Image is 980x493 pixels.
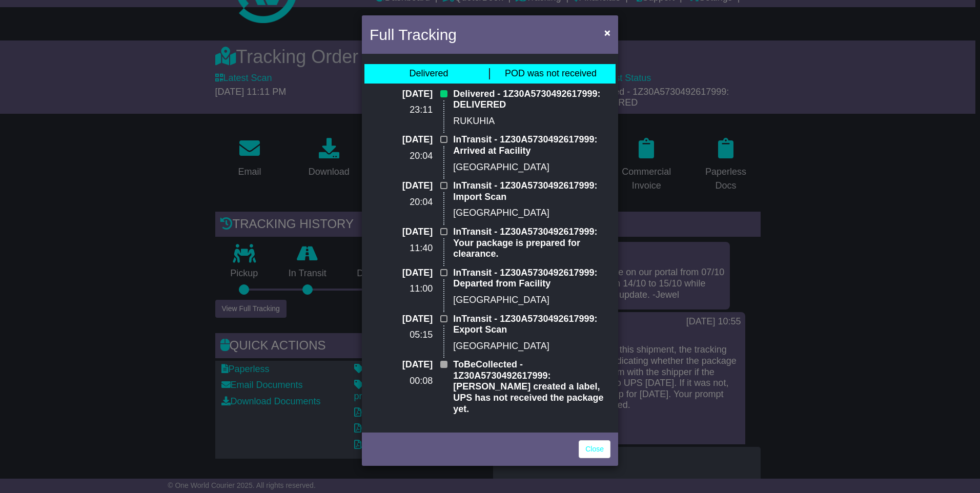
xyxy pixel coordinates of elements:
[370,89,433,100] p: [DATE]
[453,268,610,290] p: InTransit - 1Z30A5730492617999: Departed from Facility
[453,341,610,352] p: [GEOGRAPHIC_DATA]
[453,227,610,260] p: InTransit - 1Z30A5730492617999: Your package is prepared for clearance.
[370,243,433,254] p: 11:40
[370,227,433,238] p: [DATE]
[370,330,433,341] p: 05:15
[370,23,457,46] h4: Full Tracking
[453,208,610,219] p: [GEOGRAPHIC_DATA]
[453,162,610,173] p: [GEOGRAPHIC_DATA]
[409,68,448,79] div: Delivered
[599,22,616,43] button: Close
[370,314,433,325] p: [DATE]
[370,197,433,208] p: 20:04
[453,295,610,306] p: [GEOGRAPHIC_DATA]
[453,134,610,156] p: InTransit - 1Z30A5730492617999: Arrived at Facility
[370,359,433,371] p: [DATE]
[453,116,610,127] p: RUKUHIA
[453,89,610,111] p: Delivered - 1Z30A5730492617999: DELIVERED
[505,68,597,78] span: POD was not received
[370,376,433,387] p: 00:08
[370,134,433,146] p: [DATE]
[370,151,433,162] p: 20:04
[370,105,433,116] p: 23:11
[604,27,610,38] span: ×
[453,180,610,202] p: InTransit - 1Z30A5730492617999: Import Scan
[370,180,433,192] p: [DATE]
[370,268,433,279] p: [DATE]
[453,314,610,336] p: InTransit - 1Z30A5730492617999: Export Scan
[453,359,610,415] p: ToBeCollected - 1Z30A5730492617999: [PERSON_NAME] created a label, UPS has not received the packa...
[579,440,610,458] a: Close
[370,283,433,295] p: 11:00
